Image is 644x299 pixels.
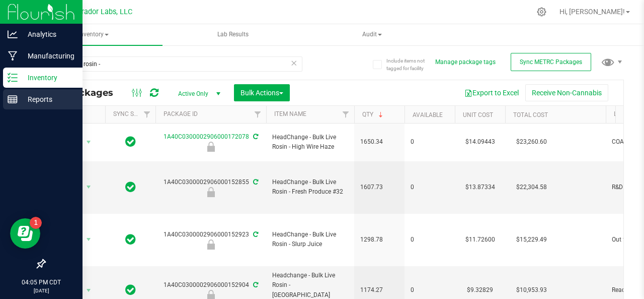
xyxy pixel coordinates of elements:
div: 1A40C0300002906000152855 [154,177,268,197]
a: Available [413,111,443,118]
td: $13.87334 [455,161,505,214]
inline-svg: Inventory [8,73,18,83]
button: Sync METRC Packages [511,53,591,71]
inline-svg: Reports [8,94,18,104]
span: 0 [411,285,449,295]
span: select [83,180,95,194]
span: $22,304.58 [511,180,552,195]
div: R&D Test Passed [154,187,268,197]
span: In Sync [125,283,136,297]
span: 0 [411,137,449,147]
span: HeadChange - Bulk Live Rosin - Slurp Juice [272,230,348,249]
button: Bulk Actions [234,84,290,101]
span: In Sync [125,232,136,247]
p: Reports [18,93,78,105]
span: In Sync [125,180,136,194]
span: 1650.34 [360,137,398,147]
span: Sync from Compliance System [252,178,258,186]
span: 0 [411,235,449,245]
span: select [83,135,95,149]
button: Manage package tags [435,58,496,67]
span: Bulk Actions [240,89,283,97]
span: In Sync [125,135,136,149]
p: Inventory [18,72,78,84]
a: Audit [303,24,441,45]
inline-svg: Analytics [8,29,18,39]
span: 1298.78 [360,235,398,245]
a: Sync Status [113,110,152,117]
div: COA Test Passed [154,142,268,152]
span: Curador Labs, LLC [73,8,132,16]
span: $10,953.93 [511,283,552,297]
a: Filter [139,106,155,123]
a: 1A40C0300002906000172078 [164,133,249,140]
span: Hi, [PERSON_NAME]! [559,8,625,16]
span: Audit [303,25,441,45]
p: Analytics [18,28,78,40]
p: 04:05 PM CDT [5,278,78,287]
div: 1A40C0300002906000152923 [154,230,268,250]
a: Qty [362,111,385,118]
span: $23,260.60 [511,135,552,149]
td: $14.09443 [455,124,505,161]
span: 1607.73 [360,183,398,192]
td: $11.72600 [455,214,505,266]
span: select [83,283,95,297]
p: Manufacturing [18,50,78,62]
span: Sync from Compliance System [252,231,258,238]
span: All Packages [52,87,123,98]
span: 0 [411,183,449,192]
button: Export to Excel [458,84,525,101]
a: Filter [338,106,354,123]
a: Filter [250,106,266,123]
a: Lab Results [164,24,302,45]
button: Receive Non-Cannabis [525,84,608,101]
a: Total Cost [513,111,548,118]
span: Sync from Compliance System [252,133,258,140]
span: 1174.27 [360,285,398,295]
div: Manage settings [535,7,548,17]
span: select [83,232,95,247]
span: Sync from Compliance System [252,281,258,288]
input: Search Package ID, Item Name, SKU, Lot or Part Number... [44,56,302,72]
div: Out for R&D Test [154,240,268,250]
span: Include items not tagged for facility [386,57,437,72]
span: Clear [290,56,297,70]
span: $15,229.49 [511,232,552,247]
a: Unit Cost [463,111,493,118]
span: Sync METRC Packages [520,58,582,66]
a: Item Name [274,110,306,117]
a: Package ID [164,110,198,117]
span: HeadChange - Bulk Live Rosin - High Wire Haze [272,133,348,152]
p: [DATE] [5,287,78,294]
span: HeadChange - Bulk Live Rosin - Fresh Produce #32 [272,177,348,197]
iframe: Resource center [10,218,40,249]
span: Lab Results [204,30,262,39]
inline-svg: Manufacturing [8,51,18,61]
iframe: Resource center unread badge [30,217,42,229]
a: Inventory [24,24,163,45]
